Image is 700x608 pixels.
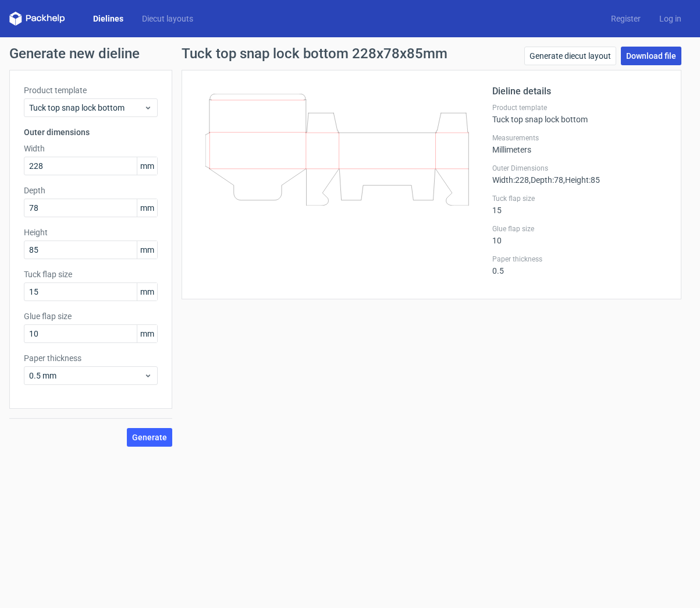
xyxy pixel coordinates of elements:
[492,194,667,203] label: Tuck flap size
[132,433,167,441] span: Generate
[529,175,563,185] span: , Depth : 78
[137,283,157,301] span: mm
[182,47,447,61] h1: Tuck top snap lock bottom 228x78x85mm
[29,370,144,381] span: 0.5 mm
[127,428,172,447] button: Generate
[29,102,144,114] span: Tuck top snap lock bottom
[524,47,616,65] a: Generate diecut layout
[24,310,158,322] label: Glue flap size
[24,143,158,154] label: Width
[602,13,650,24] a: Register
[492,175,529,185] span: Width : 228
[492,133,667,143] label: Measurements
[133,13,202,24] a: Diecut layouts
[24,126,158,138] h3: Outer dimensions
[492,133,667,154] div: Millimeters
[492,224,667,245] div: 10
[492,254,667,264] label: Paper thickness
[137,157,157,175] span: mm
[621,47,681,65] a: Download file
[24,352,158,364] label: Paper thickness
[24,185,158,196] label: Depth
[84,13,133,24] a: Dielines
[492,224,667,234] label: Glue flap size
[137,325,157,342] span: mm
[650,13,691,24] a: Log in
[24,227,158,238] label: Height
[563,175,600,185] span: , Height : 85
[24,84,158,96] label: Product template
[137,241,157,259] span: mm
[137,199,157,217] span: mm
[492,84,667,98] h2: Dieline details
[9,47,691,61] h1: Generate new dieline
[24,268,158,280] label: Tuck flap size
[492,103,667,124] div: Tuck top snap lock bottom
[492,164,667,173] label: Outer Dimensions
[492,194,667,215] div: 15
[492,254,667,275] div: 0.5
[492,103,667,112] label: Product template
